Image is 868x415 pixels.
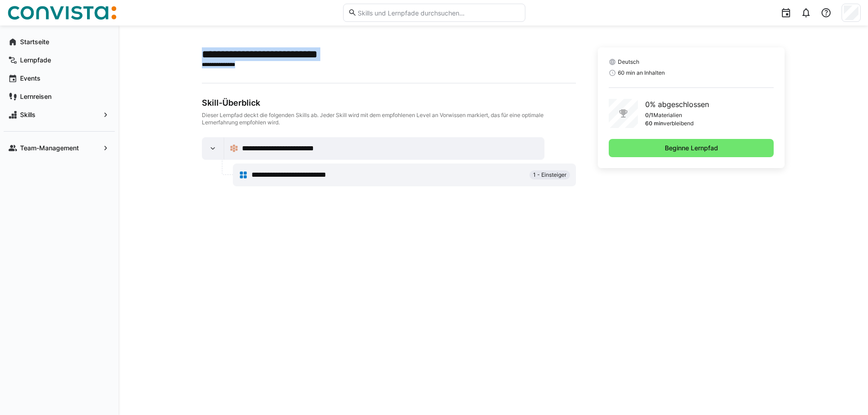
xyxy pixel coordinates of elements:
[357,9,520,17] input: Skills und Lernpfade durchsuchen…
[653,112,682,119] p: Materialien
[202,98,576,108] div: Skill-Überblick
[609,139,774,157] button: Beginne Lernpfad
[618,69,665,77] span: 60 min an Inhalten
[645,99,709,110] p: 0% abgeschlossen
[533,171,566,179] span: 1 - Einsteiger
[202,112,576,126] div: Dieser Lernpfad deckt die folgenden Skills ab. Jeder Skill wird mit dem empfohlenen Level an Vorw...
[645,112,653,119] p: 0/1
[645,120,663,127] p: 60 min
[663,143,719,153] span: Beginne Lernpfad
[618,58,639,66] span: Deutsch
[663,120,693,127] p: verbleibend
